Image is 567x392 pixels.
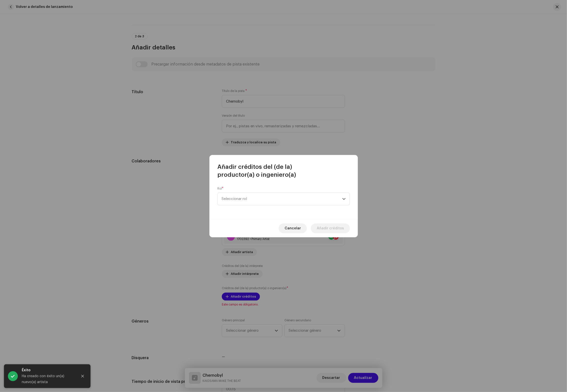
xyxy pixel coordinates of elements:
[285,223,301,233] span: Cancelar
[342,193,346,205] div: dropdown trigger
[217,163,350,179] span: Añadir créditos del (de la) productor(a) o ingeniero(a)
[217,187,224,191] label: Rol
[311,223,350,233] button: Añadir créditos
[78,371,88,381] button: Close
[317,223,344,233] span: Añadir créditos
[222,193,342,205] span: Seleccionar rol
[22,373,74,385] div: Ha creado con éxito un(a) nuevo(a) artista
[279,223,307,233] button: Cancelar
[22,367,74,373] div: Éxito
